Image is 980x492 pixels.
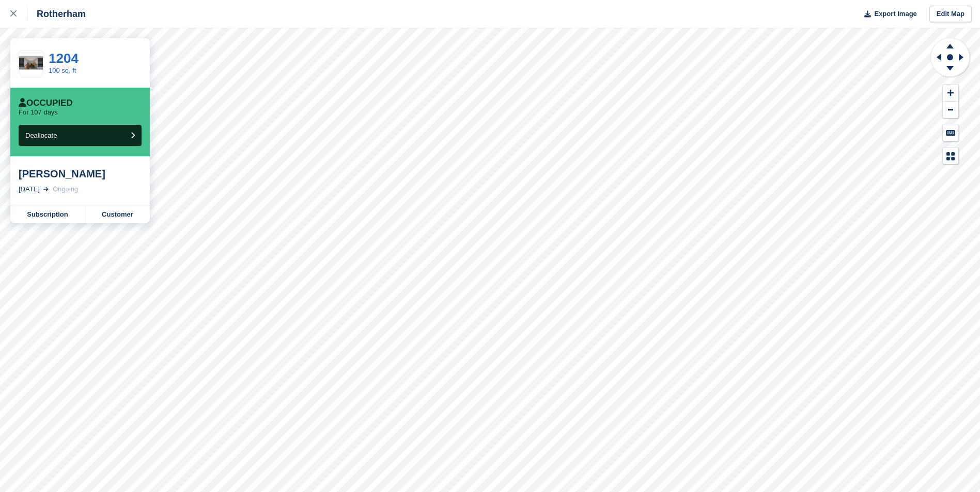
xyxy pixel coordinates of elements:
[858,6,917,23] button: Export Image
[53,184,78,194] div: Ongoing
[19,184,40,194] div: [DATE]
[19,98,73,108] div: Occupied
[943,102,958,119] button: Zoom Out
[874,9,916,19] span: Export Image
[49,51,79,66] a: 1204
[25,132,57,139] span: Deallocate
[943,124,958,141] button: Keyboard Shortcuts
[19,168,142,180] div: [PERSON_NAME]
[19,108,58,117] p: For 107 days
[19,56,43,70] img: 100%20SQ.FT-2.jpg
[943,85,958,102] button: Zoom In
[19,125,142,146] button: Deallocate
[10,206,85,223] a: Subscription
[85,206,150,223] a: Customer
[49,67,76,74] a: 100 sq. ft
[43,187,49,191] img: arrow-right-light-icn-cde0832a797a2874e46488d9cf13f60e5c3a73dbe684e267c42b8395dfbc2abf.svg
[929,6,972,23] a: Edit Map
[943,147,958,165] button: Map Legend
[27,8,86,20] div: Rotherham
